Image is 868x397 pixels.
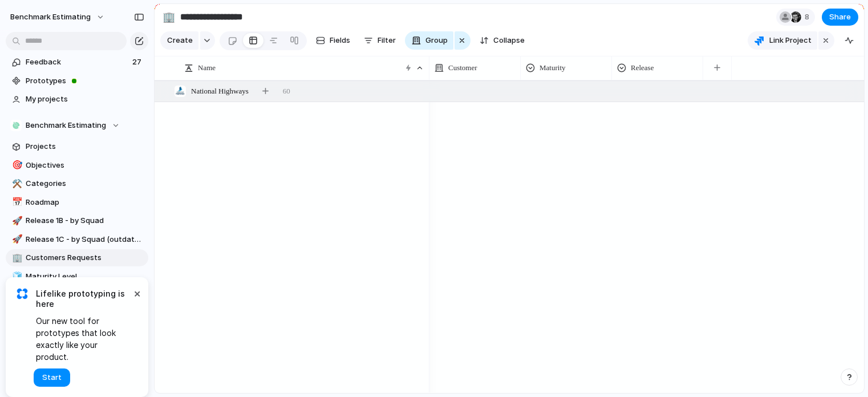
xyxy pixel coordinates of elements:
[6,268,148,285] a: 🧊Maturity Level
[311,31,355,50] button: Fields
[167,35,193,46] span: Create
[160,31,198,50] button: Create
[6,231,148,248] a: 🚀Release 1C - by Squad (outdated - needs to be updated)
[805,11,813,23] span: 8
[36,315,131,363] span: Our new tool for prototypes that look exactly like your product.
[26,56,129,68] span: Feedback
[42,372,62,383] span: Start
[6,249,148,266] a: 🏢Customers Requests
[12,159,20,172] div: 🎯
[5,8,111,26] button: Benchmark Estimating
[10,160,22,171] button: 🎯
[12,196,20,209] div: 📅
[160,8,178,26] button: 🏢
[10,197,22,208] button: 📅
[540,62,566,74] span: Maturity
[330,35,350,46] span: Fields
[26,178,144,189] span: Categories
[6,117,148,134] button: Benchmark Estimating
[12,214,20,228] div: 🚀
[34,368,70,387] button: Start
[283,86,290,97] span: 60
[26,141,144,152] span: Projects
[6,212,148,229] a: 🚀Release 1B - by Squad
[36,289,131,309] span: Lifelike prototyping is here
[12,177,20,191] div: ⚒️
[10,252,22,264] button: 🏢
[378,35,396,46] span: Filter
[493,35,525,46] span: Collapse
[12,233,20,246] div: 🚀
[26,215,144,226] span: Release 1B - by Squad
[191,86,249,97] span: National Highways
[829,11,851,23] span: Share
[10,215,22,226] button: 🚀
[6,194,148,211] a: 📅Roadmap
[631,62,654,74] span: Release
[425,35,448,46] span: Group
[26,94,144,105] span: My projects
[6,54,148,71] a: Feedback27
[12,252,20,265] div: 🏢
[163,9,175,25] div: 🏢
[26,160,144,171] span: Objectives
[6,72,148,90] a: Prototypes
[26,120,106,131] span: Benchmark Estimating
[26,252,144,264] span: Customers Requests
[475,31,529,50] button: Collapse
[132,56,144,68] span: 27
[10,11,91,23] span: Benchmark Estimating
[10,271,22,282] button: 🧊
[6,157,148,174] a: 🎯Objectives
[198,62,216,74] span: Name
[6,91,148,108] a: My projects
[10,234,22,245] button: 🚀
[12,270,20,283] div: 🧊
[10,178,22,189] button: ⚒️
[748,31,817,50] button: Link Project
[26,271,144,282] span: Maturity Level
[359,31,400,50] button: Filter
[822,9,858,26] button: Share
[26,197,144,208] span: Roadmap
[130,286,144,300] button: Dismiss
[448,62,477,74] span: Customer
[769,35,812,46] span: Link Project
[405,31,453,50] button: Group
[6,175,148,192] a: ⚒️Categories
[26,75,144,87] span: Prototypes
[6,138,148,155] a: Projects
[26,234,144,245] span: Release 1C - by Squad (outdated - needs to be updated)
